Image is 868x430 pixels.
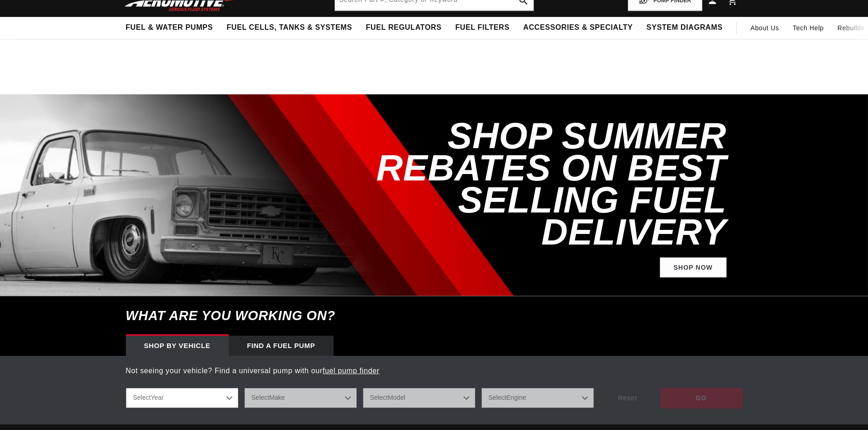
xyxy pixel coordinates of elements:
[786,17,831,39] summary: Tech Help
[126,23,213,33] span: Fuel & Water Pumps
[366,23,441,33] span: Fuel Regulators
[244,388,357,408] select: Make
[226,23,352,33] span: Fuel Cells, Tanks & Systems
[640,17,729,38] summary: System Diagrams
[126,336,229,356] div: Shop by vehicle
[837,23,864,33] span: Rebuilds
[455,23,510,33] span: Fuel Filters
[517,17,640,38] summary: Accessories & Specialty
[448,17,517,38] summary: Fuel Filters
[793,23,824,33] span: Tech Help
[523,23,633,33] span: Accessories & Specialty
[363,388,475,408] select: Model
[359,17,448,38] summary: Fuel Regulators
[126,365,743,377] p: Not seeing your vehicle? Find a universal pump with our
[229,336,334,356] div: Find a Fuel Pump
[126,388,238,408] select: Year
[103,296,766,335] h6: What are you working on?
[660,257,727,278] a: Shop Now
[335,120,727,248] h2: SHOP SUMMER REBATES ON BEST SELLING FUEL DELIVERY
[481,388,594,408] select: Engine
[647,23,722,33] span: System Diagrams
[220,17,359,38] summary: Fuel Cells, Tanks & Systems
[744,17,786,39] a: About Us
[750,24,779,32] span: About Us
[119,17,220,38] summary: Fuel & Water Pumps
[323,367,379,375] a: fuel pump finder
